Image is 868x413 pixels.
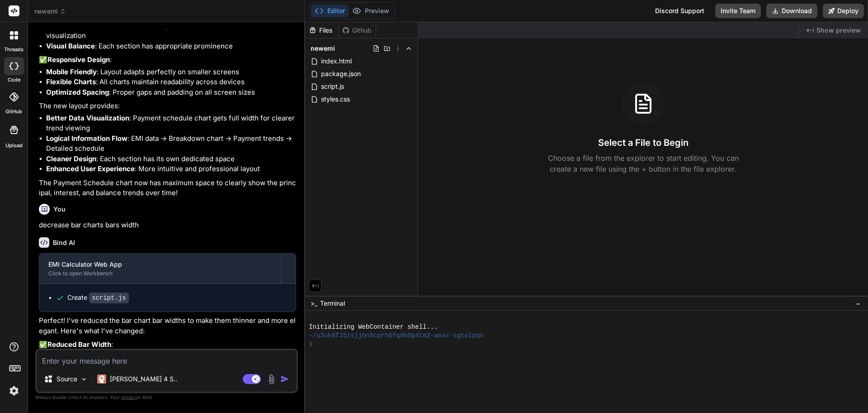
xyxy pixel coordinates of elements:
[46,164,296,174] li: : More intuitive and professional layout
[5,142,23,149] label: Upload
[47,55,110,64] strong: Responsive Design
[854,296,863,311] button: −
[121,394,137,400] span: privacy
[34,7,66,16] span: newemi
[80,375,88,383] img: Pick Models
[320,81,345,92] span: script.js
[46,41,296,52] li: : Each section has appropriate prominence
[598,136,689,149] h3: Select a File to Begin
[47,340,111,349] strong: Reduced Bar Width
[46,154,96,163] strong: Cleaner Design
[320,56,353,67] span: index.html
[280,375,289,384] img: icon
[542,153,745,174] p: Choose a file from the explorer to start editing. You can create a new file using the + button in...
[39,254,281,283] button: EMI Calculator Web AppClick to open Workbench
[53,238,75,247] h6: Bind AI
[39,220,296,231] p: decrease bar charts bars width
[46,77,296,87] li: : All charts maintain readability across devices
[266,374,277,384] img: attachment
[8,76,20,84] label: code
[46,113,296,134] li: : Payment schedule chart gets full width for clearer trend viewing
[311,299,317,308] span: >_
[35,393,298,402] p: Always double-check its answers. Your in Bind
[309,323,438,331] span: Initializing WebContainer shell...
[39,316,296,336] p: Perfect! I've reduced the bar chart bar widths to make them thinner and more elegant. Here's what...
[46,67,296,77] li: : Layout adapts perfectly on smaller screens
[320,299,345,308] span: Terminal
[650,4,710,18] div: Discord Support
[89,293,129,303] code: script.js
[4,46,24,53] label: threads
[67,293,129,303] div: Create
[6,383,22,399] img: settings
[823,4,864,18] button: Deploy
[39,55,296,65] p: ✅ :
[46,164,135,173] strong: Enhanced User Experience
[46,67,97,76] strong: Mobile Friendly
[715,4,761,18] button: Invite Team
[53,205,66,214] h6: You
[46,88,109,96] strong: Optimized Spacing
[39,340,296,350] p: ✅ :
[311,5,349,17] button: Editor
[57,375,77,384] p: Source
[856,299,861,308] span: −
[46,42,95,50] strong: Visual Balance
[5,108,22,115] label: GitHub
[766,4,817,18] button: Download
[311,44,335,53] span: newemi
[320,68,362,79] span: package.json
[46,134,127,143] strong: Logical Information Flow
[46,154,296,164] li: : Each section has its own dedicated space
[309,340,313,349] span: ❯
[46,134,296,154] li: : EMI data → Breakdown chart → Payment trends → Detailed schedule
[46,114,129,122] strong: Better Data Visualization
[349,5,393,17] button: Preview
[309,331,483,340] span: ~/u3uk0f35zsjjbn9cprh6fq9h0p4tm2-wnxx-sgtolpqo
[816,26,861,35] span: Show preview
[39,178,296,198] p: The Payment Schedule chart now has maximum space to clearly show the principal, interest, and bal...
[320,94,351,105] span: styles.css
[48,270,272,277] div: Click to open Workbench
[339,26,376,35] div: Github
[46,87,296,98] li: : Proper gaps and padding on all screen sizes
[46,77,96,86] strong: Flexible Charts
[46,21,296,41] li: : Payment schedule gets maximum space for data visualization
[97,375,106,384] img: Claude 4 Sonnet
[39,101,296,111] p: The new layout provides:
[110,375,177,384] p: [PERSON_NAME] 4 S..
[48,260,272,269] div: EMI Calculator Web App
[305,26,338,35] div: Files
[46,21,99,30] strong: Full Width Chart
